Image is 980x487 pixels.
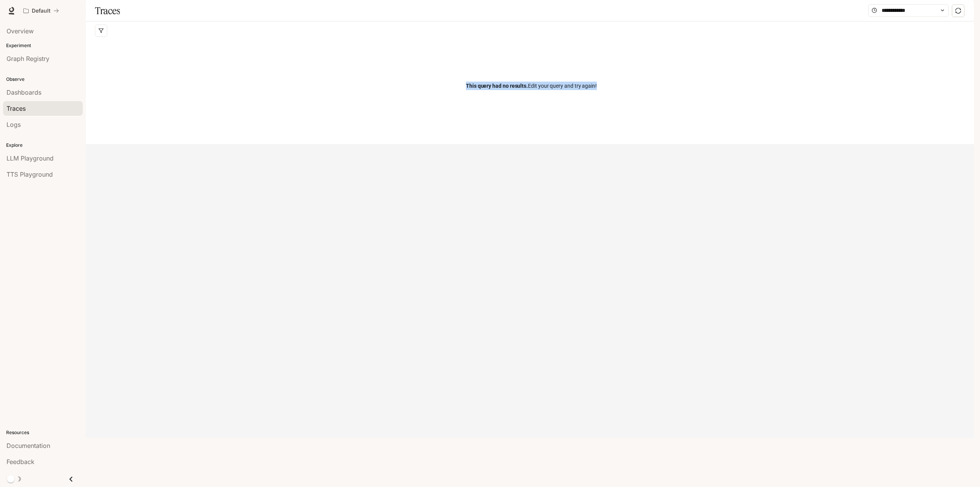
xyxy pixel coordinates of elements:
p: Default [32,8,51,14]
span: This query had no results. [466,83,528,89]
span: Edit your query and try again! [466,82,597,90]
span: sync [955,8,961,14]
h1: Traces [95,3,120,18]
button: All workspaces [20,3,62,18]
